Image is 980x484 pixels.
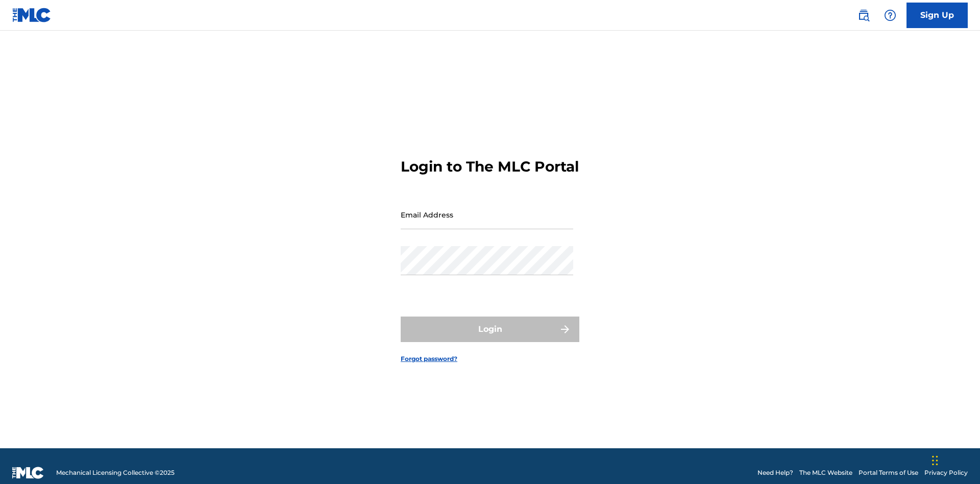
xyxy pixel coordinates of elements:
div: Drag [932,445,938,476]
h3: Login to The MLC Portal [401,158,579,176]
span: Mechanical Licensing Collective © 2025 [56,468,175,477]
a: Public Search [853,5,874,26]
img: search [857,9,870,21]
a: Forgot password? [401,354,457,364]
iframe: Chat Widget [929,435,980,484]
a: The MLC Website [799,468,852,477]
div: Help [880,5,900,26]
img: logo [12,467,44,479]
a: Portal Terms of Use [859,468,918,477]
a: Sign Up [906,3,968,28]
a: Privacy Policy [924,468,968,477]
img: MLC Logo [12,8,52,22]
img: help [884,9,896,21]
a: Need Help? [757,468,793,477]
